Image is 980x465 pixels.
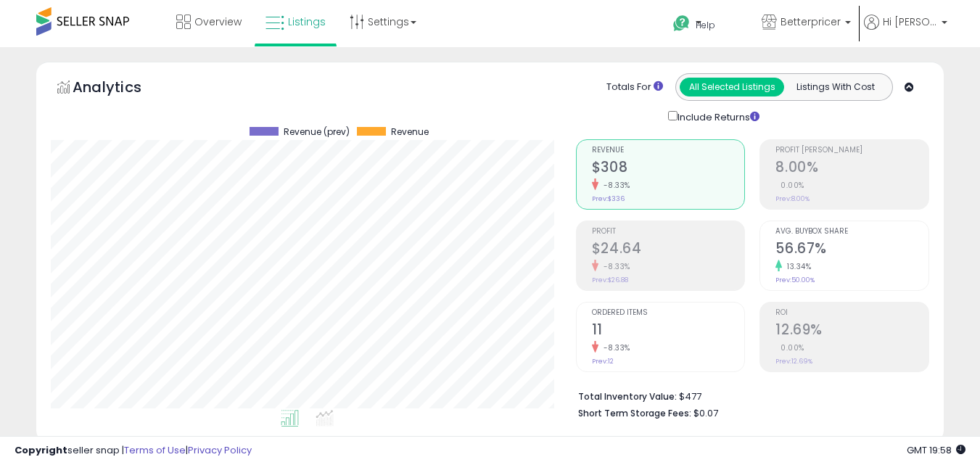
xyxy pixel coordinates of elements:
[592,309,745,317] span: Ordered Items
[672,15,691,33] i: Get Help
[781,15,841,29] span: Betterpricer
[194,15,242,29] span: Overview
[592,276,628,284] small: Prev: $26.88
[775,342,804,353] small: 0.00%
[15,444,252,458] div: seller snap | |
[775,321,928,341] h2: 12.69%
[696,19,715,31] span: Help
[598,261,630,272] small: -8.33%
[578,387,918,404] li: $477
[775,276,815,284] small: Prev: 50.00%
[680,78,784,96] button: All Selected Listings
[606,81,663,94] div: Totals For
[188,443,252,457] a: Privacy Policy
[73,77,170,101] h5: Analytics
[775,194,810,203] small: Prev: 8.00%
[783,78,888,96] button: Listings With Cost
[592,240,745,260] h2: $24.64
[578,390,677,403] b: Total Inventory Value:
[657,108,777,125] div: Include Returns
[592,321,745,341] h2: 11
[592,159,745,178] h2: $308
[693,406,718,420] span: $0.07
[592,357,614,366] small: Prev: 12
[775,240,928,260] h2: 56.67%
[288,15,326,29] span: Listings
[592,147,745,155] span: Revenue
[15,443,67,457] strong: Copyright
[598,342,630,353] small: -8.33%
[592,228,745,236] span: Profit
[775,180,804,191] small: 0.00%
[782,261,811,272] small: 13.34%
[284,127,350,137] span: Revenue (prev)
[775,309,928,317] span: ROI
[883,15,937,29] span: Hi [PERSON_NAME]
[598,180,630,191] small: -8.33%
[592,194,625,203] small: Prev: $336
[578,407,691,419] b: Short Term Storage Fees:
[124,443,186,457] a: Terms of Use
[864,15,947,47] a: Hi [PERSON_NAME]
[775,159,928,178] h2: 8.00%
[907,443,965,457] span: 2025-08-10 19:58 GMT
[662,4,749,47] a: Help
[775,228,928,236] span: Avg. Buybox Share
[775,147,928,155] span: Profit [PERSON_NAME]
[391,127,429,137] span: Revenue
[775,357,812,366] small: Prev: 12.69%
